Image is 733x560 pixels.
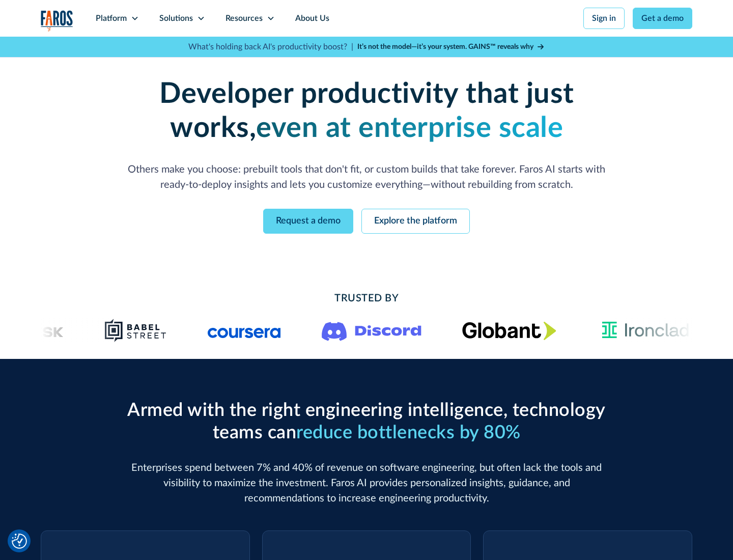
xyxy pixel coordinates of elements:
p: Others make you choose: prebuilt tools that don't fit, or custom builds that take forever. Faros ... [122,162,611,192]
img: Globant's logo [462,321,556,340]
h2: Armed with the right engineering intelligence, technology teams can [122,400,611,443]
strong: even at enterprise scale [256,114,563,143]
a: home [41,10,73,31]
strong: Developer productivity that just works, [159,80,574,143]
img: Logo of the online learning platform Coursera. [208,322,281,339]
a: It’s not the model—it’s your system. GAINS™ reveals why [357,42,545,52]
a: Get a demo [633,8,692,29]
div: Resources [225,12,263,24]
img: Ironclad Logo [597,318,693,343]
span: reduce bottlenecks by 80% [296,424,521,442]
img: Logo of the communication platform Discord. [322,320,421,341]
a: Request a demo [263,209,353,234]
h2: Trusted By [122,291,611,306]
p: Enterprises spend between 7% and 40% of revenue on software engineering, but often lack the tools... [122,460,611,506]
img: Babel Street logo png [104,318,167,343]
img: Logo of the analytics and reporting company Faros. [41,10,73,31]
strong: It’s not the model—it’s your system. GAINS™ reveals why [357,43,533,50]
img: Revisit consent button [12,534,27,549]
p: What's holding back AI's productivity boost? | [188,41,353,53]
div: Platform [96,12,127,24]
button: Cookie Settings [12,534,27,549]
div: Solutions [159,12,193,24]
a: Sign in [583,8,625,29]
a: Explore the platform [361,209,470,234]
